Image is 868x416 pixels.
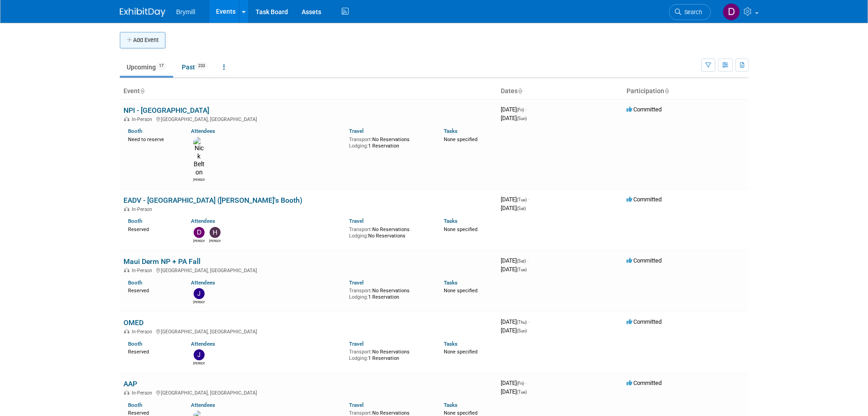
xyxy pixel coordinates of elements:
[349,225,430,239] div: No Reservations No Reservations
[517,381,524,386] span: (Fri)
[517,390,527,395] span: (Tue)
[123,318,144,327] a: OMED
[349,137,372,142] span: Transport:
[210,227,221,238] img: Hobey Bryne
[501,196,529,203] span: [DATE]
[444,410,478,416] span: None specified
[501,266,527,273] span: [DATE]
[194,288,205,299] img: Jeffery McDowell
[349,294,368,300] span: Lodging:
[175,58,215,76] a: Past233
[627,318,662,325] span: Committed
[444,341,457,347] a: Tasks
[623,84,749,99] th: Participation
[128,218,142,224] a: Booth
[123,115,493,122] div: [GEOGRAPHIC_DATA], [GEOGRAPHIC_DATA]
[194,227,205,238] img: Delaney Bryne
[124,329,129,333] img: In-Person Event
[128,225,178,233] div: Reserved
[349,347,430,361] div: No Reservations 1 Reservation
[195,63,208,69] span: 233
[501,379,527,386] span: [DATE]
[193,238,205,243] div: Delaney Bryne
[120,84,497,99] th: Event
[349,288,372,294] span: Transport:
[517,107,524,112] span: (Fri)
[349,226,372,232] span: Transport:
[124,390,129,395] img: In-Person Event
[123,257,200,266] a: Maui Derm NP + PA Fall
[501,106,527,113] span: [DATE]
[444,218,457,224] a: Tasks
[349,355,368,361] span: Lodging:
[140,87,144,95] a: Sort by Event Name
[128,347,178,355] div: Reserved
[128,135,178,143] div: Need to reserve
[128,128,142,134] a: Booth
[501,257,529,264] span: [DATE]
[128,286,178,294] div: Reserved
[191,402,215,408] a: Attendees
[128,341,142,347] a: Booth
[123,389,493,396] div: [GEOGRAPHIC_DATA], [GEOGRAPHIC_DATA]
[123,196,303,205] a: EADV - [GEOGRAPHIC_DATA] ([PERSON_NAME]'s Booth)
[501,318,529,325] span: [DATE]
[191,341,215,347] a: Attendees
[518,87,522,95] a: Sort by Start Date
[501,115,527,121] span: [DATE]
[627,196,662,203] span: Committed
[349,135,430,149] div: No Reservations 1 Reservation
[349,349,372,355] span: Transport:
[128,402,142,408] a: Booth
[517,197,527,202] span: (Tue)
[120,8,165,17] img: ExhibitDay
[193,360,205,366] div: Jeffery McDowell
[723,3,740,21] img: Delaney Bryne
[517,206,526,211] span: (Sat)
[501,205,526,211] span: [DATE]
[497,84,623,99] th: Dates
[627,257,662,264] span: Committed
[444,349,478,355] span: None specified
[156,63,166,69] span: 17
[193,177,205,182] div: Nick Belton
[128,279,142,286] a: Booth
[176,8,195,16] span: Brymill
[349,341,364,347] a: Travel
[525,379,527,386] span: -
[517,258,526,263] span: (Sat)
[517,267,527,272] span: (Tue)
[527,257,529,264] span: -
[132,206,155,212] span: In-Person
[123,379,137,388] a: AAP
[349,286,430,300] div: No Reservations 1 Reservation
[669,4,711,20] a: Search
[525,106,527,113] span: -
[349,128,364,134] a: Travel
[123,266,493,274] div: [GEOGRAPHIC_DATA], [GEOGRAPHIC_DATA]
[627,379,662,386] span: Committed
[124,206,129,211] img: In-Person Event
[501,327,527,334] span: [DATE]
[517,320,527,325] span: (Thu)
[191,279,215,286] a: Attendees
[664,87,669,95] a: Sort by Participation Type
[132,116,155,122] span: In-Person
[444,128,457,134] a: Tasks
[209,238,221,243] div: Hobey Bryne
[349,218,364,224] a: Travel
[528,318,529,325] span: -
[123,106,209,115] a: NPI - [GEOGRAPHIC_DATA]
[501,388,527,395] span: [DATE]
[349,143,368,149] span: Lodging:
[193,137,205,177] img: Nick Belton
[627,106,662,113] span: Committed
[444,288,478,294] span: None specified
[517,328,527,333] span: (Sun)
[123,327,493,335] div: [GEOGRAPHIC_DATA], [GEOGRAPHIC_DATA]
[528,196,529,203] span: -
[193,299,205,305] div: Jeffery McDowell
[444,226,478,232] span: None specified
[349,402,364,408] a: Travel
[132,268,155,274] span: In-Person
